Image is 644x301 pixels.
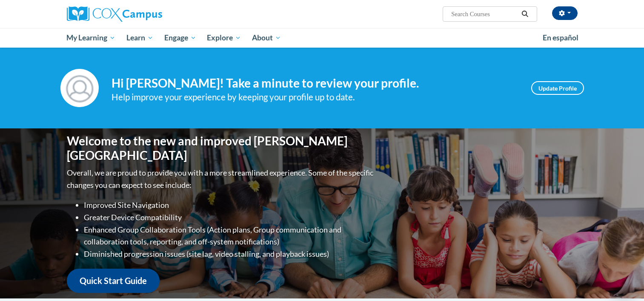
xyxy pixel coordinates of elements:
li: Diminished progression issues (site lag, video stalling, and playback issues) [84,248,375,260]
h1: Welcome to the new and improved [PERSON_NAME][GEOGRAPHIC_DATA] [67,134,375,162]
span: My Learning [66,33,115,43]
img: Profile Image [60,69,99,107]
button: Account Settings [552,6,578,20]
a: My Learning [61,28,121,48]
li: Enhanced Group Collaboration Tools (Action plans, Group communication and collaboration tools, re... [84,224,375,248]
p: Overall, we are proud to provide you with a more streamlined experience. Some of the specific cha... [67,167,375,191]
span: Engage [164,33,196,43]
img: Cox Campus [67,6,162,22]
li: Improved Site Navigation [84,199,375,211]
span: About [252,33,281,43]
span: Explore [207,33,241,43]
a: Explore [201,28,246,48]
a: Learn [121,28,159,48]
a: Quick Start Guide [67,269,160,293]
iframe: Button to launch messaging window [610,267,637,294]
li: Greater Device Compatibility [84,211,375,224]
h4: Hi [PERSON_NAME]! Take a minute to review your profile. [112,76,518,91]
span: Learn [126,33,153,43]
a: Cox Campus [67,6,229,22]
button: Search [518,9,531,19]
a: En español [537,29,584,47]
a: Update Profile [531,81,584,95]
div: Main menu [54,28,590,48]
span: En español [543,33,578,42]
a: Engage [159,28,202,48]
input: Search Courses [450,9,518,19]
div: Help improve your experience by keeping your profile up to date. [112,90,518,104]
a: About [246,28,286,48]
